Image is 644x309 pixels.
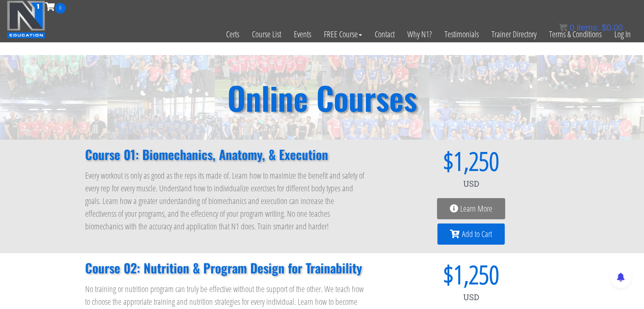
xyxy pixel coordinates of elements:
[246,14,287,55] a: Course List
[437,223,505,245] a: Add to Cart
[453,148,499,174] span: 1,250
[85,262,366,274] h2: Course 02: Nutrition & Program Design for Trainability
[569,23,574,32] span: 0
[85,169,366,233] p: Every workout is only as good as the reps its made of. Learn how to maximize the benefit and safe...
[383,174,559,194] div: USD
[383,148,453,174] span: $
[577,23,599,32] span: items:
[460,204,492,213] span: Learn More
[401,14,438,55] a: Why N1?
[318,14,368,55] a: FREE Course
[383,262,453,287] span: $
[543,14,608,55] a: Terms & Conditions
[287,14,318,55] a: Events
[220,14,246,55] a: Certs
[55,3,66,14] span: 0
[45,1,66,12] a: 0
[462,230,492,238] span: Add to Cart
[485,14,543,55] a: Trainer Directory
[559,23,567,32] img: icon11.png
[368,14,401,55] a: Contact
[608,14,637,55] a: Log In
[227,82,417,113] h2: Online Courses
[7,0,45,39] img: n1-education
[383,287,559,307] div: USD
[602,23,623,32] bdi: 0.00
[453,262,499,287] span: 1,250
[437,198,505,219] a: Learn More
[559,23,623,32] a: 0 items: $0.00
[85,148,366,161] h2: Course 01: Biomechanics, Anatomy, & Execution
[602,23,606,32] span: $
[438,14,485,55] a: Testimonials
